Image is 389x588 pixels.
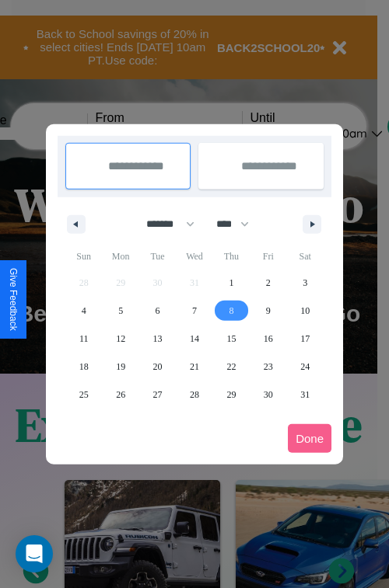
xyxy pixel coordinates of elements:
span: 19 [116,353,125,381]
span: 4 [82,297,86,325]
button: 8 [213,297,250,325]
button: 31 [287,381,324,409]
button: 29 [213,381,250,409]
span: Fri [250,244,286,269]
button: 10 [287,297,324,325]
button: 27 [139,381,176,409]
span: Tue [139,244,176,269]
span: 24 [300,353,310,381]
span: 13 [153,325,163,353]
span: 16 [264,325,273,353]
span: 28 [190,381,199,409]
span: 11 [79,325,89,353]
button: 21 [176,353,212,381]
button: 28 [176,381,212,409]
span: 2 [266,269,271,297]
button: 26 [102,381,138,409]
button: 4 [65,297,102,325]
button: 1 [213,269,250,297]
button: Done [288,424,331,453]
div: Give Feedback [8,268,19,331]
span: 22 [226,353,236,381]
span: 7 [192,297,197,325]
button: 14 [176,325,212,353]
span: 12 [116,325,125,353]
span: 30 [264,381,273,409]
span: 15 [226,325,236,353]
span: 14 [190,325,199,353]
span: 17 [300,325,310,353]
span: Thu [213,244,250,269]
span: 31 [300,381,310,409]
button: 15 [213,325,250,353]
button: 12 [102,325,138,353]
span: 9 [266,297,271,325]
button: 25 [65,381,102,409]
button: 17 [287,325,324,353]
button: 24 [287,353,324,381]
span: 18 [79,353,89,381]
button: 22 [213,353,250,381]
span: 1 [229,269,233,297]
button: 9 [250,297,286,325]
button: 20 [139,353,176,381]
span: Wed [176,244,212,269]
span: 3 [303,269,307,297]
button: 18 [65,353,102,381]
span: 20 [153,353,163,381]
span: 29 [226,381,236,409]
button: 2 [250,269,286,297]
button: 6 [139,297,176,325]
span: 26 [116,381,125,409]
button: 7 [176,297,212,325]
span: 10 [300,297,310,325]
button: 3 [287,269,324,297]
button: 13 [139,325,176,353]
span: Mon [102,244,138,269]
span: 27 [153,381,163,409]
span: 5 [118,297,123,325]
span: Sat [287,244,324,269]
button: 23 [250,353,286,381]
span: Sun [65,244,102,269]
span: 6 [156,297,160,325]
span: 21 [190,353,199,381]
button: 16 [250,325,286,353]
div: Open Intercom Messenger [16,535,53,572]
button: 11 [65,325,102,353]
span: 8 [229,297,233,325]
span: 23 [264,353,273,381]
button: 30 [250,381,286,409]
button: 5 [102,297,138,325]
button: 19 [102,353,138,381]
span: 25 [79,381,89,409]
